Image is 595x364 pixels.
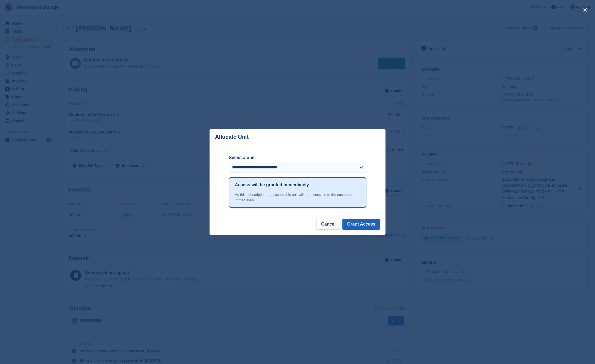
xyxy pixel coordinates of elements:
h1: Access will be granted immediately [235,182,309,188]
button: Grant Access [342,219,380,230]
div: As this subscription has started this unit will be accessible to the customer immediately. [235,192,360,203]
button: Cancel [316,219,340,230]
p: Allocate Unit [215,134,249,140]
label: Select a unit [229,154,366,161]
button: close [581,5,590,14]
